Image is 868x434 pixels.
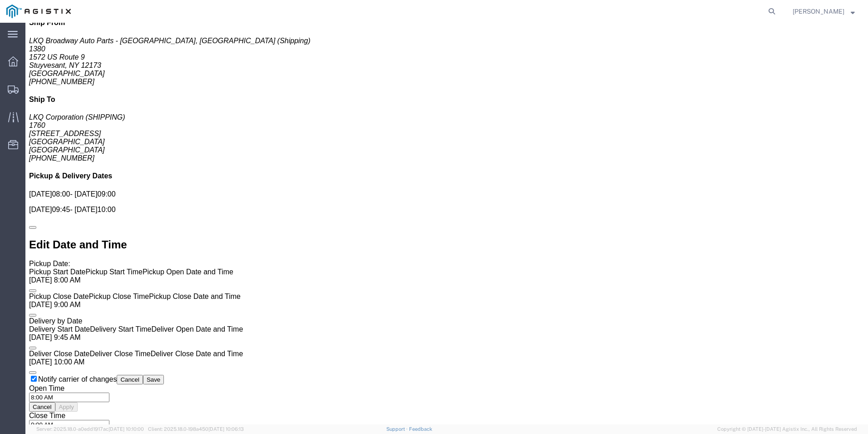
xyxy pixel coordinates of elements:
img: logo [6,5,71,18]
a: Support [386,426,409,432]
span: Client: 2025.18.0-198a450 [148,426,244,432]
span: Corey Keys [793,6,844,16]
span: Server: 2025.18.0-a0edd1917ac [36,426,144,432]
iframe: FS Legacy Container [25,23,868,424]
span: [DATE] 10:06:13 [208,426,244,432]
a: Feedback [409,426,432,432]
button: [PERSON_NAME] [792,6,855,17]
span: [DATE] 10:10:00 [108,426,144,432]
span: Copyright © [DATE]-[DATE] Agistix Inc., All Rights Reserved [717,425,857,433]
